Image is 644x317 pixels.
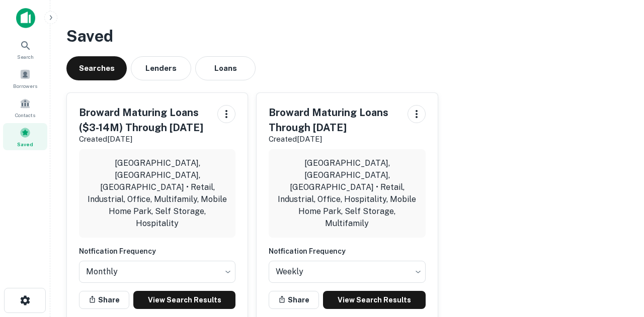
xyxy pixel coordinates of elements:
a: View Search Results [133,291,235,309]
button: Share [269,291,319,309]
a: Borrowers [3,65,47,92]
span: Borrowers [13,82,37,90]
div: Without label [79,258,235,286]
h6: Notfication Frequency [79,246,235,257]
h5: Broward Maturing Loans ($3-14M) Through [DATE] [79,105,209,135]
span: Saved [17,140,33,148]
button: Share [79,291,129,309]
p: Created [DATE] [269,133,399,145]
img: capitalize-icon.png [16,8,35,28]
p: Created [DATE] [79,133,209,145]
button: Lenders [131,56,191,80]
iframe: Chat Widget [594,237,644,285]
span: Contacts [15,111,35,119]
button: Loans [195,56,256,80]
h3: Saved [66,24,628,48]
a: Search [3,36,47,63]
a: Saved [3,123,47,150]
a: View Search Results [323,291,425,309]
h6: Notfication Frequency [269,246,425,257]
p: [GEOGRAPHIC_DATA], [GEOGRAPHIC_DATA], [GEOGRAPHIC_DATA] • Retail, Industrial, Office, Multifamily... [87,157,227,230]
span: Search [17,53,34,61]
h5: Broward Maturing Loans Through [DATE] [269,105,399,135]
p: [GEOGRAPHIC_DATA], [GEOGRAPHIC_DATA], [GEOGRAPHIC_DATA] • Retail, Industrial, Office, Hospitality... [277,157,417,230]
div: Without label [269,258,425,286]
button: Searches [66,56,127,80]
a: Contacts [3,94,47,121]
